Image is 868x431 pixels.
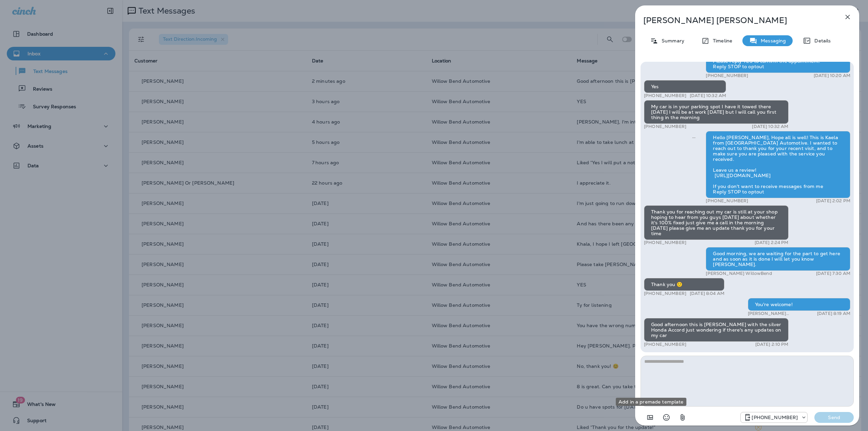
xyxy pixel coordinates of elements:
[644,205,789,240] div: Thank you for reaching out my car is still at your shop hoping to hear from you guys [DATE] about...
[644,124,686,129] p: [PHONE_NUMBER]
[644,240,686,245] p: [PHONE_NUMBER]
[706,73,748,78] p: [PHONE_NUMBER]
[644,93,686,98] p: [PHONE_NUMBER]
[706,198,748,204] p: [PHONE_NUMBER]
[757,38,786,43] p: Messaging
[741,413,807,421] div: +1 (813) 497-4455
[660,411,673,424] button: Select an emoji
[752,415,798,420] p: [PHONE_NUMBER]
[643,16,829,25] p: [PERSON_NAME] [PERSON_NAME]
[690,93,726,98] p: [DATE] 10:32 AM
[811,38,831,43] p: Details
[817,311,850,316] p: [DATE] 8:19 AM
[706,247,850,271] div: Good morning, we are waiting for the part to get here and as soon as it is done I will let you kn...
[690,291,724,296] p: [DATE] 8:04 AM
[644,342,686,347] p: [PHONE_NUMBER]
[706,271,772,276] p: [PERSON_NAME] WillowBend
[643,411,657,424] button: Add in a premade template
[816,271,850,276] p: [DATE] 7:30 AM
[644,318,789,342] div: Good afternoon this is [PERSON_NAME] with the silver Honda Accord just wondering if there's any u...
[644,80,726,93] div: Yes
[709,38,732,43] p: Timeline
[644,278,724,291] div: Thank you 🙂
[644,291,686,296] p: [PHONE_NUMBER]
[658,38,684,43] p: Summary
[644,100,789,124] div: My car is in your parking spot I have it towed there [DATE] I will be at work [DATE] but I will c...
[755,342,789,347] p: [DATE] 2:10 PM
[755,240,789,245] p: [DATE] 2:24 PM
[816,198,850,204] p: [DATE] 2:02 PM
[814,73,850,78] p: [DATE] 10:20 AM
[616,398,686,406] div: Add in a premade template
[748,298,850,311] div: You're welcome!
[706,131,850,198] div: Hello [PERSON_NAME], Hope all is well! This is Kaela from [GEOGRAPHIC_DATA] Automotive. I wanted ...
[692,134,696,140] span: Sent
[748,311,809,316] p: [PERSON_NAME] WillowBend
[752,124,788,129] p: [DATE] 10:32 AM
